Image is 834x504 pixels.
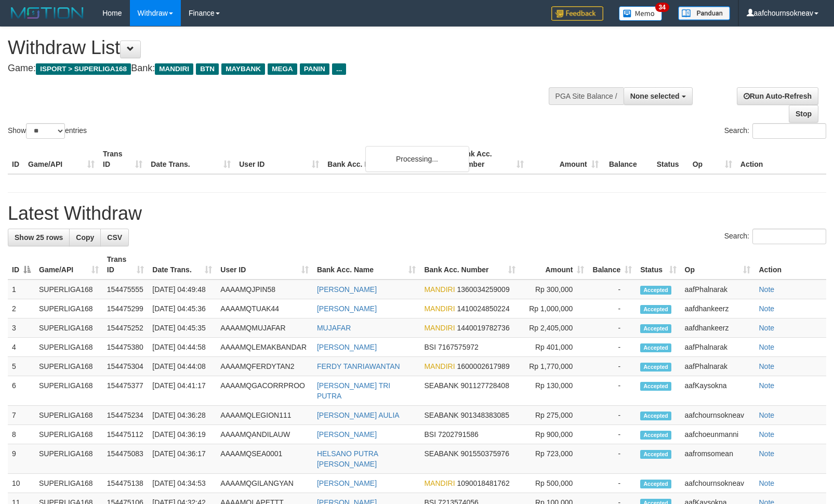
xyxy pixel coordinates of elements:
td: Rp 130,000 [520,376,588,406]
a: Note [759,449,774,458]
td: Rp 723,000 [520,444,588,474]
td: - [588,357,636,376]
button: None selected [624,87,693,105]
div: PGA Site Balance / [549,87,624,105]
td: [DATE] 04:49:48 [148,280,216,299]
td: 154475304 [103,357,148,376]
th: Game/API [24,144,99,174]
a: Note [759,324,774,332]
a: Note [759,343,774,351]
a: Show 25 rows [8,229,70,246]
td: 154475138 [103,474,148,493]
a: Note [759,479,774,487]
th: Date Trans. [147,144,235,174]
td: - [588,319,636,338]
span: Copy 1600002617989 to clipboard [457,362,509,370]
span: Copy 901348383085 to clipboard [460,411,509,419]
th: ID: activate to sort column descending [8,250,35,280]
td: 154475299 [103,299,148,319]
td: AAAAMQJPIN58 [216,280,313,299]
td: SUPERLIGA168 [35,444,103,474]
th: Action [736,144,826,174]
span: SEABANK [424,381,458,390]
span: Accepted [640,480,671,488]
span: Copy [76,233,94,242]
td: 154475083 [103,444,148,474]
td: aafchoeunmanni [681,425,755,444]
td: - [588,376,636,406]
td: - [588,444,636,474]
input: Search: [752,123,826,139]
td: aafdhankeerz [681,319,755,338]
a: [PERSON_NAME] TRI PUTRA [317,381,390,400]
td: AAAAMQFERDYTAN2 [216,357,313,376]
td: SUPERLIGA168 [35,280,103,299]
span: ... [332,63,346,75]
td: [DATE] 04:34:53 [148,474,216,493]
h1: Latest Withdraw [8,203,826,224]
td: 4 [8,338,35,357]
td: [DATE] 04:44:08 [148,357,216,376]
td: 154475234 [103,406,148,425]
span: BTN [196,63,219,75]
span: Copy 1440019782736 to clipboard [457,324,509,332]
td: aafKaysokna [681,376,755,406]
td: AAAAMQGACORRPROO [216,376,313,406]
span: PANIN [300,63,329,75]
td: SUPERLIGA168 [35,357,103,376]
a: [PERSON_NAME] [317,343,377,351]
span: Copy 1090018481762 to clipboard [457,479,509,487]
span: SEABANK [424,411,458,419]
a: [PERSON_NAME] [317,479,377,487]
th: Bank Acc. Name [323,144,453,174]
span: Accepted [640,324,671,333]
td: [DATE] 04:36:19 [148,425,216,444]
a: FERDY TANRIAWANTAN [317,362,400,370]
td: AAAAMQGILANGYAN [216,474,313,493]
th: Trans ID [99,144,147,174]
td: [DATE] 04:45:36 [148,299,216,319]
th: Bank Acc. Number: activate to sort column ascending [420,250,520,280]
td: aafPhalnarak [681,357,755,376]
span: Accepted [640,450,671,459]
img: MOTION_logo.png [8,5,87,21]
th: Amount: activate to sort column ascending [520,250,588,280]
a: Note [759,430,774,439]
td: - [588,299,636,319]
td: - [588,425,636,444]
td: AAAAMQTUAK44 [216,299,313,319]
td: SUPERLIGA168 [35,425,103,444]
span: Copy 901127728408 to clipboard [460,381,509,390]
span: None selected [630,92,680,100]
td: 154475380 [103,338,148,357]
td: 5 [8,357,35,376]
a: HELSANO PUTRA [PERSON_NAME] [317,449,378,468]
td: aafromsomean [681,444,755,474]
span: MEGA [268,63,297,75]
a: MUJAFAR [317,324,351,332]
th: Status: activate to sort column ascending [636,250,680,280]
span: SEABANK [424,449,458,458]
td: 10 [8,474,35,493]
td: AAAAMQLEGION111 [216,406,313,425]
span: Accepted [640,286,671,295]
th: User ID: activate to sort column ascending [216,250,313,280]
span: CSV [107,233,122,242]
span: MANDIRI [424,324,455,332]
span: MANDIRI [424,479,455,487]
td: SUPERLIGA168 [35,338,103,357]
th: Balance: activate to sort column ascending [588,250,636,280]
td: [DATE] 04:36:28 [148,406,216,425]
span: Copy 7202791586 to clipboard [438,430,479,439]
td: AAAAMQMUJAFAR [216,319,313,338]
td: Rp 1,000,000 [520,299,588,319]
th: User ID [235,144,323,174]
td: Rp 1,770,000 [520,357,588,376]
td: 154475377 [103,376,148,406]
span: Show 25 rows [15,233,63,242]
th: ID [8,144,24,174]
span: Accepted [640,363,671,372]
span: BSI [424,430,436,439]
td: AAAAMQANDILAUW [216,425,313,444]
td: AAAAMQSEA0001 [216,444,313,474]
